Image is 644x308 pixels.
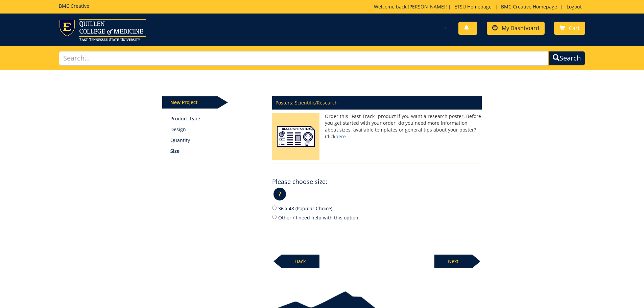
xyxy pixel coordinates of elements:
p: Welcome back, ! | | | [374,3,585,10]
input: Search... [59,51,549,66]
img: ETSU logo [59,19,146,41]
p: New Project [162,96,218,109]
p: Quantity [170,137,262,144]
a: Product Type [170,115,262,122]
label: 36 x 48 (Popular Choice) [272,205,482,212]
a: ETSU Homepage [451,3,495,10]
a: Cart [554,22,585,35]
a: Logout [563,3,585,10]
span: Cart [569,24,580,32]
button: Search [548,51,585,66]
a: My Dashboard [487,22,545,35]
span: My Dashboard [502,24,539,32]
p: Back [282,255,319,268]
p: Size [170,148,262,155]
p: Order this "Fast-Track" product if you want a research poster. Before you get started with your o... [272,113,482,140]
a: BMC Creative Homepage [498,3,560,10]
h5: BMC Creative [59,3,89,8]
input: Other / I need help with this option: [272,215,277,219]
label: Other / I need help with this option: [272,214,482,221]
p: Design [170,126,262,133]
p: Posters: Scientific/Research [272,96,482,110]
input: 36 x 48 (Popular Choice) [272,206,277,210]
a: [PERSON_NAME] [408,3,446,10]
h4: Please choose size: [272,179,327,185]
a: here [335,133,346,140]
p: Next [434,255,472,268]
p: ? [273,188,286,200]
